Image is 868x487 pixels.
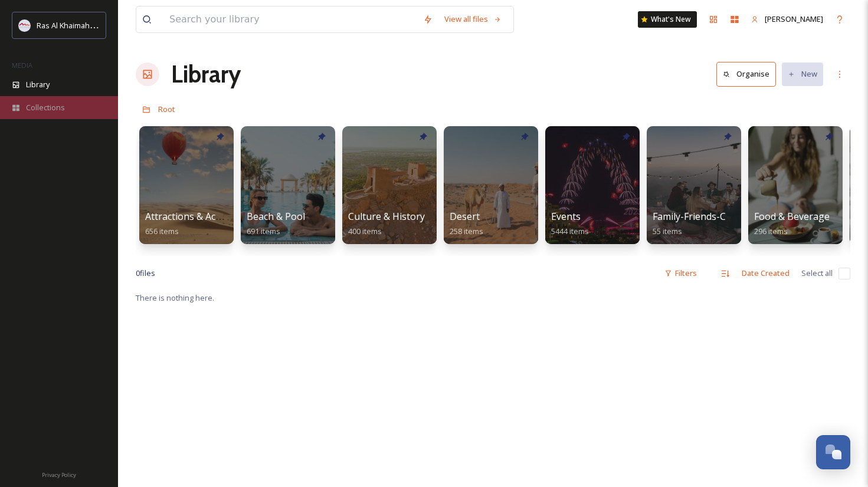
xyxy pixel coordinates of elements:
[638,11,697,28] a: What's New
[26,79,50,90] span: Library
[438,8,507,31] a: View all files
[716,62,782,86] a: Organise
[247,210,305,223] span: Beach & Pool
[42,471,76,479] span: Privacy Policy
[653,226,682,236] span: 55 items
[171,57,241,92] a: Library
[551,211,589,236] a: Events5444 items
[145,210,244,223] span: Attractions & Activities
[765,14,823,24] span: [PERSON_NAME]
[163,6,417,32] input: Search your library
[801,268,833,279] span: Select all
[158,104,175,114] span: Root
[450,210,480,223] span: Desert
[716,62,776,86] button: Organise
[745,8,829,31] a: [PERSON_NAME]
[348,210,425,223] span: Culture & History
[158,102,175,116] a: Root
[348,211,425,236] a: Culture & History400 items
[754,226,788,236] span: 296 items
[348,226,382,236] span: 400 items
[247,226,280,236] span: 691 items
[37,19,204,31] span: Ras Al Khaimah Tourism Development Authority
[19,19,31,31] img: Logo_RAKTDA_RGB-01.png
[145,211,244,236] a: Attractions & Activities656 items
[816,435,850,469] button: Open Chat
[653,211,774,236] a: Family-Friends-Couple-Solo55 items
[736,262,795,285] div: Date Created
[653,210,774,223] span: Family-Friends-Couple-Solo
[551,226,589,236] span: 5444 items
[450,226,483,236] span: 258 items
[42,467,76,481] a: Privacy Policy
[450,211,483,236] a: Desert258 items
[136,292,214,303] span: There is nothing here.
[754,211,830,236] a: Food & Beverage296 items
[247,211,305,236] a: Beach & Pool691 items
[26,102,65,113] span: Collections
[659,262,703,285] div: Filters
[782,62,823,85] button: New
[551,210,581,223] span: Events
[145,226,179,236] span: 656 items
[754,210,830,223] span: Food & Beverage
[12,61,32,70] span: MEDIA
[136,268,155,279] span: 0 file s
